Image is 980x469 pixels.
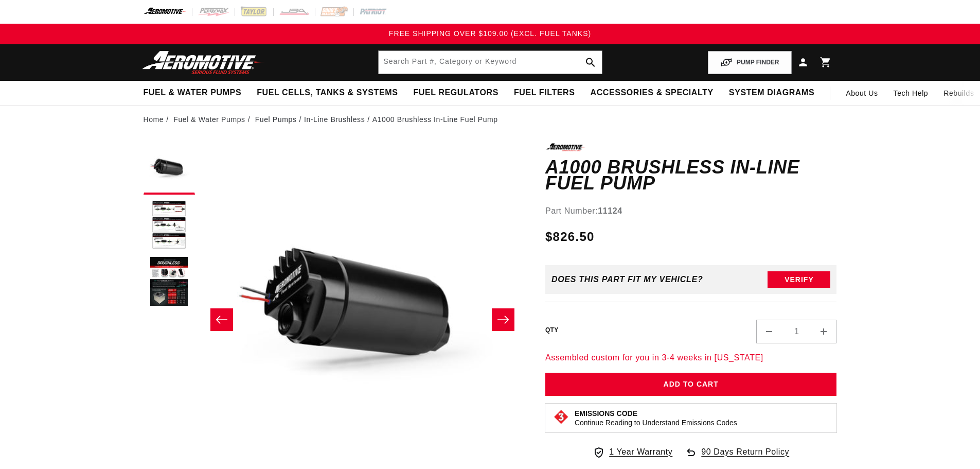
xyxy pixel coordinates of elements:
div: Does This part fit My vehicle? [551,275,703,284]
h1: A1000 Brushless In-Line Fuel Pump [545,159,837,192]
summary: Fuel Cells, Tanks & Systems [249,81,405,105]
strong: 11124 [598,206,622,215]
button: Emissions CodeContinue Reading to Understand Emissions Codes [575,409,737,427]
button: Load image 2 in gallery view [144,200,195,251]
button: PUMP FINDER [708,51,791,74]
button: Load image 3 in gallery view [144,256,195,308]
input: Search by Part Number, Category or Keyword [379,51,602,74]
summary: Fuel & Water Pumps [136,81,250,105]
summary: Tech Help [886,81,936,106]
p: Assembled custom for you in 3-4 weeks in [US_STATE] [545,351,837,364]
a: 90 Days Return Policy [685,445,789,469]
a: About Us [838,81,885,106]
span: FREE SHIPPING OVER $109.00 (EXCL. FUEL TANKS) [389,29,591,38]
span: About Us [846,89,878,97]
summary: Fuel Filters [506,81,583,105]
button: Load image 1 in gallery view [144,143,195,195]
button: Slide left [210,308,233,331]
label: QTY [545,326,559,335]
a: Fuel & Water Pumps [173,114,245,125]
li: A1000 Brushless In-Line Fuel Pump [372,114,498,125]
span: Fuel & Water Pumps [144,88,242,98]
button: search button [579,51,602,74]
span: Fuel Cells, Tanks & Systems [257,88,398,98]
a: 1 Year Warranty [593,445,672,459]
li: In-Line Brushless [304,114,372,125]
div: Part Number: [545,204,837,218]
summary: System Diagrams [721,81,822,105]
span: System Diagrams [729,88,814,98]
summary: Accessories & Specialty [583,81,721,105]
strong: Emissions Code [575,409,637,418]
img: Aeromotive [139,50,268,75]
span: Fuel Filters [514,88,575,98]
span: Accessories & Specialty [591,88,714,98]
span: Fuel Regulators [413,88,498,98]
a: Fuel Pumps [255,114,297,125]
summary: Fuel Regulators [405,81,506,105]
button: Slide right [492,308,514,331]
span: Tech Help [894,88,929,99]
span: 1 Year Warranty [609,445,672,459]
button: Verify [768,271,830,288]
p: Continue Reading to Understand Emissions Codes [575,418,737,427]
span: Rebuilds [943,88,974,99]
img: Emissions code [553,409,569,425]
nav: breadcrumbs [144,114,837,125]
a: Home [144,114,164,125]
button: Add to Cart [545,373,837,396]
span: 90 Days Return Policy [701,445,789,469]
span: $826.50 [545,228,595,246]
